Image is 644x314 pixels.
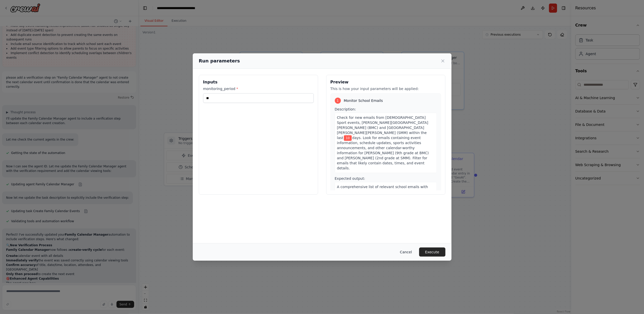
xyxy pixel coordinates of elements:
h2: Run parameters [199,57,240,64]
label: monitoring_period [203,86,314,91]
span: Expected output: [335,176,365,181]
p: This is how your input parameters will be applied: [330,86,441,91]
span: days. Look for emails containing event information, schedule updates, sports activities announcem... [337,136,429,170]
span: Monitor School Emails [344,98,383,103]
h3: Preview [330,79,441,85]
h3: Inputs [203,79,314,85]
span: Description: [335,107,356,111]
span: A comprehensive list of relevant school emails with their full content, sender information, subje... [337,185,433,209]
span: Check for new emails from [DEMOGRAPHIC_DATA] Sport events, [PERSON_NAME][GEOGRAPHIC_DATA][PERSON_... [337,116,428,140]
button: Execute [419,248,445,257]
span: Variable: monitoring_period [344,135,352,141]
button: Cancel [396,248,416,257]
div: 1 [335,98,341,104]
